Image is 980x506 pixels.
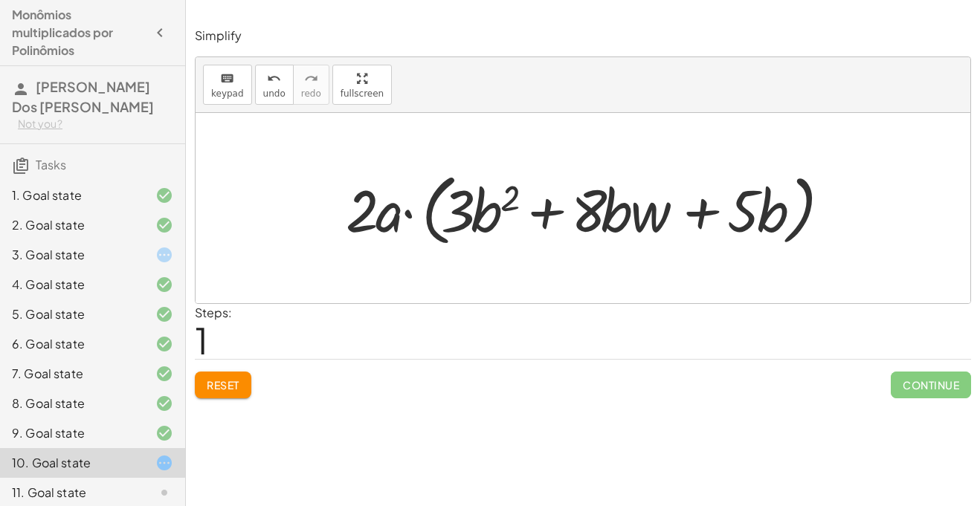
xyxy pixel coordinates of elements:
[155,484,173,502] i: Task not started.
[207,378,239,392] span: Reset
[155,186,173,204] i: Task finished and correct.
[293,65,329,105] button: redoredo
[255,65,294,105] button: undoundo
[195,305,232,320] label: Steps:
[12,424,132,442] div: 9. Goal state
[195,372,251,398] button: Reset
[332,65,392,105] button: fullscreen
[12,78,154,115] span: [PERSON_NAME] Dos [PERSON_NAME]
[12,365,132,383] div: 7. Goal state
[304,70,318,88] i: redo
[12,6,146,59] h4: Monômios multiplicados por Polinômios
[341,88,384,99] span: fullscreen
[155,454,173,472] i: Task started.
[301,88,321,99] span: redo
[220,70,234,88] i: keyboard
[18,117,173,132] div: Not you?
[155,276,173,293] i: Task finished and correct.
[12,216,132,234] div: 2. Goal state
[12,186,132,204] div: 1. Goal state
[12,395,132,412] div: 8. Goal state
[195,317,208,363] span: 1
[155,395,173,412] i: Task finished and correct.
[12,484,132,502] div: 11. Goal state
[155,365,173,383] i: Task finished and correct.
[155,335,173,353] i: Task finished and correct.
[12,335,132,353] div: 6. Goal state
[263,88,286,99] span: undo
[203,65,252,105] button: keyboardkeypad
[12,305,132,323] div: 5. Goal state
[36,157,66,172] span: Tasks
[211,88,244,99] span: keypad
[155,305,173,323] i: Task finished and correct.
[12,454,132,472] div: 10. Goal state
[12,246,132,264] div: 3. Goal state
[155,424,173,442] i: Task finished and correct.
[195,27,971,45] p: Simplify
[267,70,281,88] i: undo
[12,276,132,293] div: 4. Goal state
[155,216,173,234] i: Task finished and correct.
[155,246,173,264] i: Task started.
